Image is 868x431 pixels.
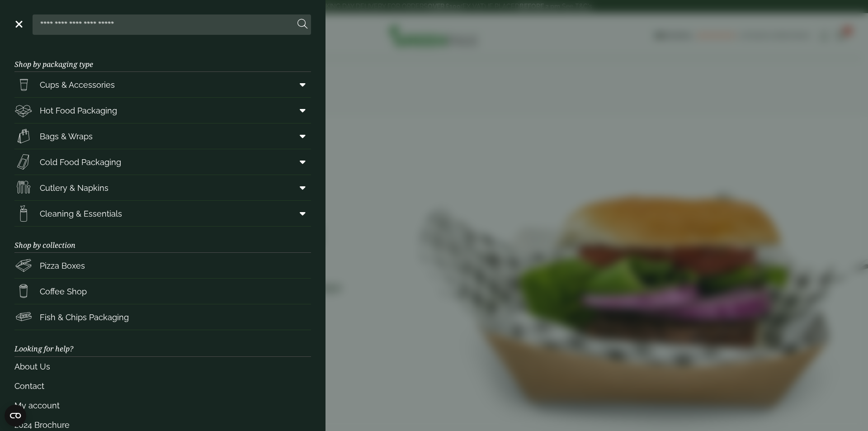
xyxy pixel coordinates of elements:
img: Pizza_boxes.svg [14,256,33,275]
a: Pizza Boxes [14,253,311,278]
a: Cold Food Packaging [14,149,311,175]
h3: Shop by collection [14,227,311,253]
a: Cups & Accessories [14,72,311,97]
h3: Shop by packaging type [14,46,311,72]
img: FishNchip_box.svg [14,308,33,326]
span: Cleaning & Essentials [40,208,122,220]
span: Hot Food Packaging [40,104,117,117]
img: HotDrink_paperCup.svg [14,282,33,300]
a: About Us [14,357,311,376]
img: open-wipe.svg [14,204,33,223]
a: Bags & Wraps [14,123,311,149]
span: Cups & Accessories [40,79,115,91]
button: Open CMP widget [5,405,26,426]
a: Hot Food Packaging [14,98,311,123]
a: Cutlery & Napkins [14,175,311,200]
span: Fish & Chips Packaging [40,311,129,323]
a: Fish & Chips Packaging [14,304,311,330]
img: Paper_carriers.svg [14,127,33,145]
a: My account [14,396,311,415]
img: Cutlery.svg [14,179,33,197]
span: Bags & Wraps [40,130,93,142]
span: Cutlery & Napkins [40,182,108,194]
span: Cold Food Packaging [40,156,121,168]
img: Deli_box.svg [14,101,33,119]
img: Sandwich_box.svg [14,153,33,171]
a: Coffee Shop [14,279,311,304]
img: PintNhalf_cup.svg [14,76,33,94]
a: Cleaning & Essentials [14,201,311,226]
span: Pizza Boxes [40,260,85,272]
span: Coffee Shop [40,285,87,298]
h3: Looking for help? [14,330,311,356]
a: Contact [14,376,311,396]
